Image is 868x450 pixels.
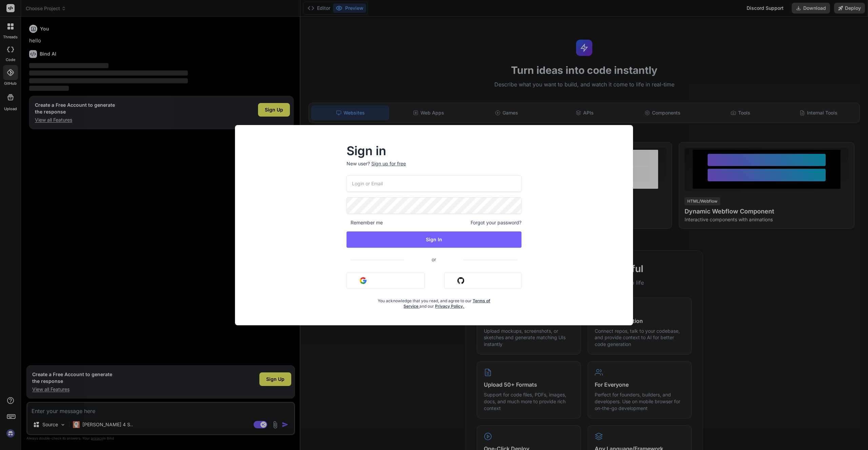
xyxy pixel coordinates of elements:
input: Login or Email [347,175,521,192]
button: Sign in with Github [444,272,521,289]
div: Sign up for free [371,160,406,167]
img: google [360,277,367,284]
button: Sign in with Google [347,272,425,289]
img: github [457,277,464,284]
p: New user? [347,160,521,175]
div: You acknowledge that you read, and agree to our and our [376,294,492,309]
a: Privacy Policy. [435,304,464,309]
a: Terms of Service [403,298,490,309]
button: Sign In [347,231,521,248]
h2: Sign in [347,145,521,156]
span: Remember me [347,219,383,226]
span: or [405,251,463,268]
span: Forgot your password? [471,219,521,226]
